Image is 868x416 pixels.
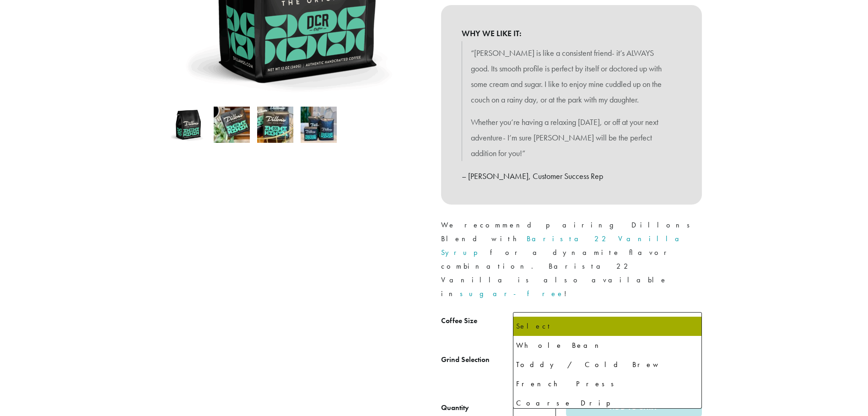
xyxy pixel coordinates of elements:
span: 12 oz | $15.00 [513,312,702,335]
p: – [PERSON_NAME], Customer Success Rep [462,168,681,184]
a: Barista 22 Vanilla Syrup [441,234,686,257]
img: Dillons - Image 3 [257,107,293,143]
div: Toddy / Cold Brew [516,358,699,372]
img: Dillons - Image 4 [301,107,337,143]
p: We recommend pairing Dillons Blend with for a dynamite flavor combination. Barista 22 Vanilla is ... [441,218,702,301]
li: Select [513,317,701,336]
div: Coarse Drip [516,396,699,410]
div: French Press [516,377,699,391]
p: “[PERSON_NAME] is like a consistent friend- it’s ALWAYS good. Its smooth profile is perfect by it... [471,45,672,107]
a: sugar-free [460,289,564,298]
div: Quantity [441,402,469,413]
img: Dillons - Image 2 [214,107,250,143]
div: Whole Bean [516,339,699,352]
img: Dillons [170,107,206,143]
b: WHY WE LIKE IT: [462,26,681,41]
label: Coffee Size [441,314,513,328]
p: Whether you’re having a relaxing [DATE], or off at your next adventure- I’m sure [PERSON_NAME] wi... [471,114,672,161]
span: 12 oz | $15.00 [517,314,579,332]
label: Grind Selection [441,353,513,367]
